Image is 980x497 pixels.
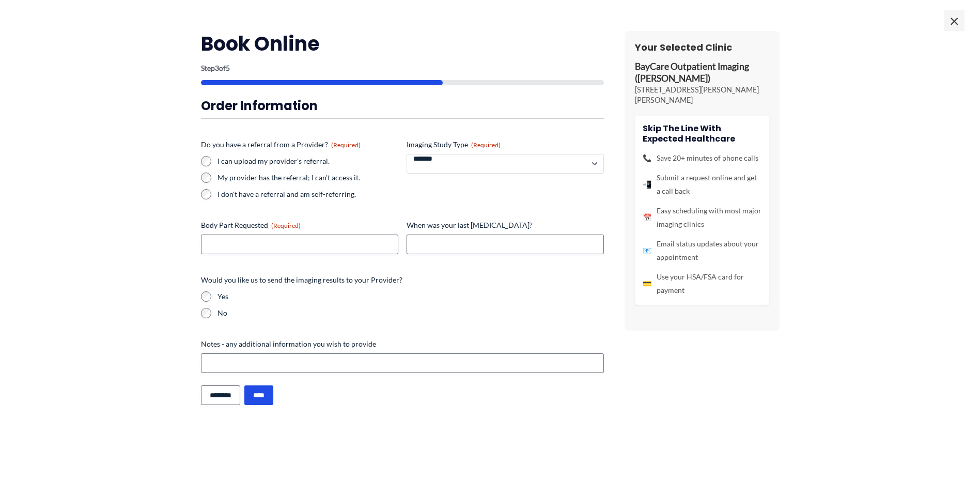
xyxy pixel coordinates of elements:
legend: Would you like us to send the imaging results to your Provider? [201,275,402,285]
p: Step of [201,65,604,72]
label: I can upload my provider's referral. [217,156,398,166]
h3: Order Information [201,98,604,114]
li: Submit a request online and get a call back [643,171,761,198]
label: When was your last [MEDICAL_DATA]? [407,220,604,230]
label: Imaging Study Type [407,139,604,150]
span: 📅 [643,211,651,224]
h2: Book Online [201,31,604,56]
span: 📞 [643,151,651,165]
span: (Required) [331,141,361,149]
h4: Skip the line with Expected Healthcare [643,123,761,143]
legend: Do you have a referral from a Provider? [201,139,361,150]
li: Easy scheduling with most major imaging clinics [643,204,761,231]
h3: Your Selected Clinic [635,41,769,53]
span: 💳 [643,277,651,290]
li: Save 20+ minutes of phone calls [643,151,761,165]
label: Yes [217,291,604,302]
p: BayCare Outpatient Imaging ([PERSON_NAME]) [635,61,769,85]
label: My provider has the referral; I can't access it. [217,173,398,183]
label: Body Part Requested [201,220,398,230]
span: 📧 [643,244,651,257]
span: 3 [215,64,219,72]
label: No [217,308,604,318]
label: I don't have a referral and am self-referring. [217,189,398,199]
li: Email status updates about your appointment [643,237,761,264]
span: (Required) [471,141,501,149]
span: 5 [226,64,230,72]
p: [STREET_ADDRESS][PERSON_NAME][PERSON_NAME] [635,85,769,105]
span: × [944,10,965,31]
span: 📲 [643,178,651,191]
span: (Required) [271,222,301,229]
label: Notes - any additional information you wish to provide [201,339,604,349]
li: Use your HSA/FSA card for payment [643,270,761,297]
